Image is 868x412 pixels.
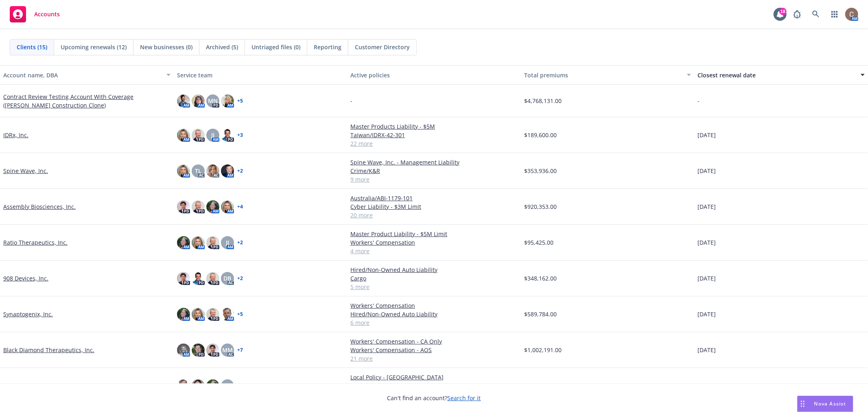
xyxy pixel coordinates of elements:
[314,43,341,51] span: Reporting
[697,167,716,175] span: [DATE]
[192,94,205,107] img: photo
[789,6,805,22] a: Report a Bug
[3,381,68,390] a: Lexaria Bioscience Corp
[251,43,300,51] span: Untriaged files (0)
[237,384,243,388] a: + 5
[237,240,243,245] a: + 2
[697,71,856,79] div: Closest renewal date
[3,310,53,318] a: Synaptogenix, Inc.
[826,6,843,22] a: Switch app
[524,381,557,390] span: $279,240.00
[208,96,218,105] span: MN
[697,381,716,390] span: [DATE]
[347,65,521,85] button: Active policies
[524,310,557,318] span: $589,784.00
[3,202,76,211] a: Assembly Biosciences, Inc.
[350,194,518,202] a: Australia/ABI-1179-101
[697,202,716,211] span: [DATE]
[697,238,716,247] span: [DATE]
[350,274,518,283] a: Cargo
[798,396,808,412] div: Drag to move
[221,94,234,107] img: photo
[177,71,344,79] div: Service team
[3,238,68,247] a: Ratio Therapeutics, Inc.
[521,65,695,85] button: Total premiums
[195,167,201,175] span: TL
[17,43,47,51] span: Clients (15)
[350,381,518,390] a: Lexaria Bioscience Corp - Directors and Officers - Side A DIC
[779,8,787,15] div: 18
[221,308,234,321] img: photo
[814,400,846,407] span: Nova Assist
[177,94,190,107] img: photo
[192,308,205,321] img: photo
[237,169,243,173] a: + 2
[221,164,234,178] img: photo
[237,99,243,103] a: + 5
[206,200,219,213] img: photo
[697,310,716,318] span: [DATE]
[350,230,518,238] a: Master Product Liability - $5M Limit
[350,265,518,274] a: Hired/Non-Owned Auto Liability
[192,379,205,392] img: photo
[206,344,219,357] img: photo
[223,274,231,283] span: DB
[387,394,481,402] span: Can't find an account?
[350,318,518,327] a: 6 more
[350,247,518,255] a: 4 more
[177,200,190,213] img: photo
[192,236,205,249] img: photo
[192,200,205,213] img: photo
[34,11,60,18] span: Accounts
[524,131,557,139] span: $189,600.00
[3,346,94,354] a: Black Diamond Therapeutics, Inc.
[174,65,348,85] button: Service team
[206,379,219,392] img: photo
[448,394,481,402] a: Search for it
[221,200,234,213] img: photo
[237,348,243,353] a: + 7
[350,139,518,148] a: 22 more
[177,129,190,142] img: photo
[350,283,518,291] a: 5 more
[697,346,716,354] span: [DATE]
[3,71,162,79] div: Account name, DBA
[524,167,557,175] span: $353,936.00
[350,211,518,219] a: 20 more
[177,236,190,249] img: photo
[350,346,518,354] a: Workers' Compensation - AOS
[350,373,518,381] a: Local Policy - [GEOGRAPHIC_DATA]
[350,310,518,318] a: Hired/Non-Owned Auto Liability
[524,274,557,283] span: $348,162.00
[222,346,233,354] span: MM
[206,43,238,51] span: Archived (5)
[237,276,243,281] a: + 2
[350,96,352,105] span: -
[350,175,518,184] a: 9 more
[350,202,518,211] a: Cyber Liability - $3M Limit
[350,122,518,131] a: Master Products Liability - $5M
[192,129,205,142] img: photo
[350,167,518,175] a: Crime/K&R
[350,71,518,79] div: Active policies
[524,238,553,247] span: $95,425.00
[3,92,171,110] a: Contract Review Testing Account With Coverage ([PERSON_NAME] Construction Clone)
[350,301,518,310] a: Workers' Compensation
[3,131,28,139] a: IDRx, Inc.
[3,274,48,283] a: 908 Devices, Inc.
[797,396,853,412] button: Nova Assist
[177,379,190,392] img: photo
[355,43,410,51] span: Customer Directory
[524,96,562,105] span: $4,768,131.00
[808,6,824,22] a: Search
[350,354,518,363] a: 21 more
[206,236,219,249] img: photo
[61,43,127,51] span: Upcoming renewals (12)
[697,131,716,139] span: [DATE]
[226,381,229,390] span: JJ
[237,312,243,317] a: + 5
